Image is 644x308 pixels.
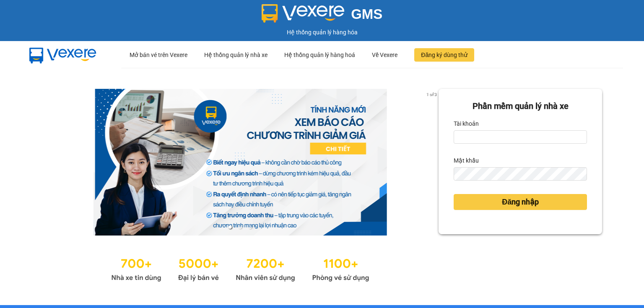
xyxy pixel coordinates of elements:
li: slide item 1 [229,225,232,229]
a: GMS [262,13,383,19]
img: mbUUG5Q.png [21,41,105,69]
div: Hệ thống quản lý nhà xe [204,41,267,68]
input: Tài khoản [454,130,587,144]
span: Đăng ký dùng thử [421,50,467,60]
label: Tài khoản [454,117,479,130]
div: Phần mềm quản lý nhà xe [454,100,587,113]
li: slide item 2 [239,225,242,229]
label: Mật khẩu [454,154,479,167]
input: Mật khẩu [454,167,587,181]
div: Mở bán vé trên Vexere [130,41,187,68]
li: slide item 3 [249,225,252,229]
button: Đăng nhập [454,194,587,210]
p: 1 of 3 [424,89,439,100]
span: Đăng nhập [502,196,539,208]
div: Về Vexere [372,41,397,68]
button: previous slide / item [42,89,54,236]
span: GMS [351,6,382,22]
img: logo 2 [262,4,345,23]
img: Statistics.png [111,252,369,284]
button: next slide / item [427,89,439,236]
button: Đăng ký dùng thử [414,48,474,62]
div: Hệ thống quản lý hàng hóa [2,28,642,37]
div: Hệ thống quản lý hàng hoá [284,41,355,68]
